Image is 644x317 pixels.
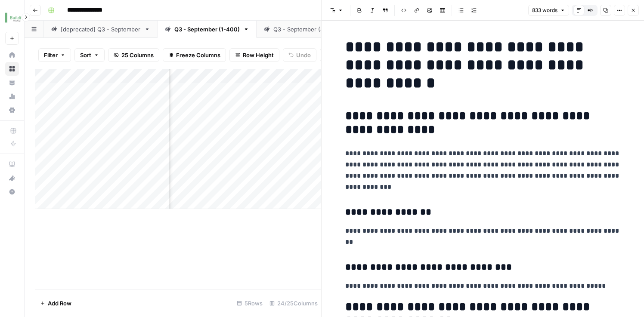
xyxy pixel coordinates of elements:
div: 24/25 Columns [266,296,321,310]
img: Buildium Logo [5,10,21,25]
div: 5 Rows [233,296,266,310]
a: [deprecated] Q3 - September [44,21,158,38]
span: Undo [296,51,311,59]
span: Freeze Columns [176,51,220,59]
span: Row Height [243,51,274,59]
button: Freeze Columns [163,48,226,62]
button: Undo [283,48,316,62]
span: Add Row [48,299,71,308]
button: What's new? [5,171,19,185]
a: Browse [5,62,19,76]
a: Q3 - September (400+) [257,21,354,38]
a: Settings [5,103,19,117]
a: AirOps Academy [5,157,19,171]
div: Q3 - September (1-400) [174,25,240,34]
button: Workspace: Buildium [5,7,19,28]
span: 25 Columns [121,51,154,59]
button: Row Height [229,48,279,62]
div: Q3 - September (400+) [273,25,337,34]
div: [deprecated] Q3 - September [61,25,141,34]
a: Home [5,48,19,62]
span: 833 words [532,6,557,14]
span: Filter [44,51,58,59]
a: Your Data [5,76,19,89]
button: Filter [38,48,71,62]
button: Sort [74,48,105,62]
button: Help + Support [5,185,19,199]
button: 25 Columns [108,48,159,62]
a: Usage [5,89,19,103]
button: 833 words [528,5,569,16]
a: Q3 - September (1-400) [158,21,257,38]
button: Add Row [35,296,77,310]
span: Sort [80,51,91,59]
div: What's new? [6,172,19,185]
